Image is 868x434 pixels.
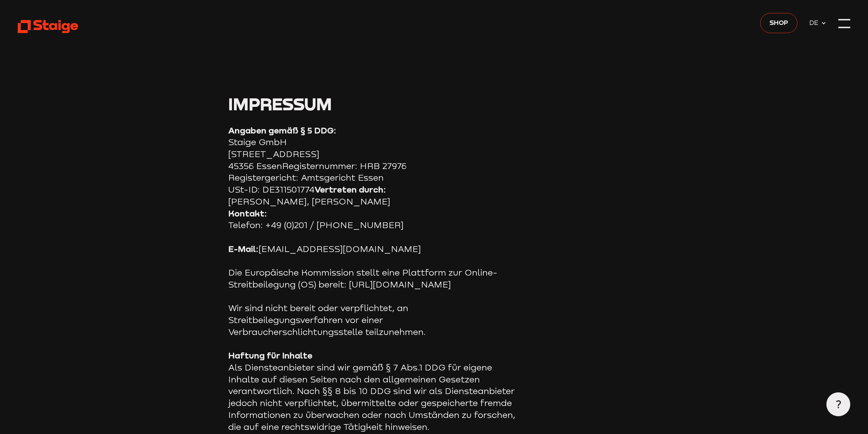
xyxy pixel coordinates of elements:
[228,208,267,219] strong: Kontakt:
[228,243,518,255] p: [EMAIL_ADDRESS][DOMAIN_NAME]
[228,302,518,338] p: Wir sind nicht bereit oder verpflichtet, an Streitbeilegungsverfahren vor einer Verbraucherschlic...
[314,184,386,195] strong: Vertreten durch:
[228,208,518,231] p: Telefon: +49 (0)201 / [PHONE_NUMBER]
[228,125,336,136] strong: Angaben gemäß § 5 DDG:
[228,243,259,254] strong: E-Mail:
[228,93,332,114] span: Impressum
[760,13,797,33] a: Shop
[809,17,821,28] span: DE
[228,350,312,361] strong: Haftung für Inhalte
[228,267,518,290] p: Die Europäische Kommission stellt eine Plattform zur Online-Streitbeilegung (OS) bereit: [URL][DO...
[769,17,788,28] span: Shop
[228,350,518,433] p: Als Diensteanbieter sind wir gemäß § 7 Abs.1 DDG für eigene Inhalte auf diesen Seiten nach den al...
